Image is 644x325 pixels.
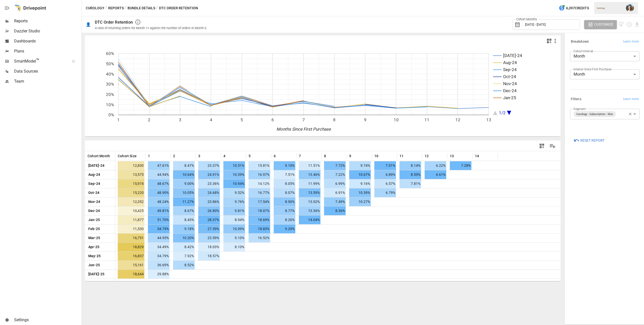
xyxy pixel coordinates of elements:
span: 7.01% [374,161,396,170]
span: Cohort Size [118,153,137,158]
span: 23.37% [198,161,220,170]
span: 8.77% [274,206,295,215]
button: Manage Columns [547,140,558,152]
span: 12,352 [118,197,144,206]
span: Sep-24 [88,179,101,188]
text: 13 [486,117,491,122]
span: 10.67% [349,170,371,179]
span: 8.10% [223,243,245,251]
div: / [105,5,107,11]
span: 6.99% [324,179,346,188]
span: 24.68% [198,188,220,197]
span: SmartModel [14,58,66,64]
span: 49.81% [148,206,170,215]
span: 9.81% [223,206,245,215]
text: 7 [302,117,305,122]
span: 15,974 [118,179,144,188]
button: Bundle Details [128,5,155,11]
text: 8 [333,117,336,122]
span: 8.36% [324,206,346,215]
span: Apr-25 [88,243,100,251]
span: 10.51% [223,161,245,170]
span: 23.86% [198,197,220,206]
div: Month [570,69,639,79]
span: 12,830 [118,161,144,170]
span: 11 [399,153,404,158]
span: 9.16% [349,179,371,188]
button: Reset Report [570,136,608,145]
label: Segment [574,107,585,111]
span: Oct-24 [88,188,100,197]
span: Learn more [623,39,639,44]
span: Reset Report [580,137,605,144]
span: 10.27% [349,197,371,206]
span: 7.22% [324,170,346,179]
span: 14.04% [299,215,320,224]
span: 3 [198,153,200,158]
span: Dec-24 [88,206,101,215]
span: 23.36% [198,179,220,188]
span: 6.79% [374,188,396,197]
span: 34.49% [148,243,170,251]
span: 16.77% [249,188,270,197]
span: 44.95% [148,234,170,242]
span: 7.49% [324,197,346,206]
span: 16,837 [118,252,144,260]
span: Dashboards [14,38,80,44]
span: 15.81% [249,161,270,170]
span: Nov-24 [88,197,101,206]
span: 18.03% [198,243,220,251]
span: 9.10% [274,161,295,170]
span: 36.69% [148,261,170,269]
text: 11 [424,117,429,122]
span: 8.05% [274,179,295,188]
h6: Filters [571,96,581,102]
span: 8.67% [173,206,195,215]
button: 6,397Credits [557,4,591,13]
span: 13,575 [118,170,144,179]
span: 14 [475,153,479,158]
text: 9 [364,117,367,122]
span: 13.02% [299,197,320,206]
span: 2 [173,153,175,158]
span: 11,530 [118,225,144,233]
span: 8.14% [399,161,421,170]
span: 16.52% [249,234,270,242]
span: 10.39% [223,170,245,179]
span: 10.39% [349,188,371,197]
span: 48.90% [148,188,170,197]
span: 8.52% [173,261,195,269]
text: 10 [394,117,399,122]
span: 7.72% [324,161,346,170]
span: 7 [299,153,301,158]
span: 8.94% [223,215,245,224]
span: 44.94% [148,170,170,179]
span: [DATE]-24 [88,161,105,170]
span: 13.36% [299,206,320,215]
span: 16,751 [118,234,144,242]
span: 9.29% [274,225,295,233]
span: 10.94% [223,179,245,188]
span: 7.81% [399,179,421,188]
span: 8.26% [274,215,295,224]
span: Customize [594,21,613,28]
span: 11,877 [118,215,144,224]
span: 9 [349,153,351,158]
span: Aug-24 [88,170,101,179]
span: 7.51% [274,170,295,179]
span: 17.54% [249,197,270,206]
span: ™ [36,58,39,64]
span: 26.80% [198,206,220,215]
span: 8.42% [173,243,195,251]
span: 7.28% [450,161,471,170]
span: 10.20% [173,234,195,242]
text: Oct-24 [503,74,516,79]
span: 6.57% [374,179,396,188]
div: Curology [597,7,623,9]
span: 47.61% [148,161,170,170]
span: 10.64% [173,170,195,179]
span: 24.91% [198,170,220,179]
span: 51.70% [148,215,170,224]
label: Cohort Months [515,17,538,22]
span: 9.74% [349,161,371,170]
